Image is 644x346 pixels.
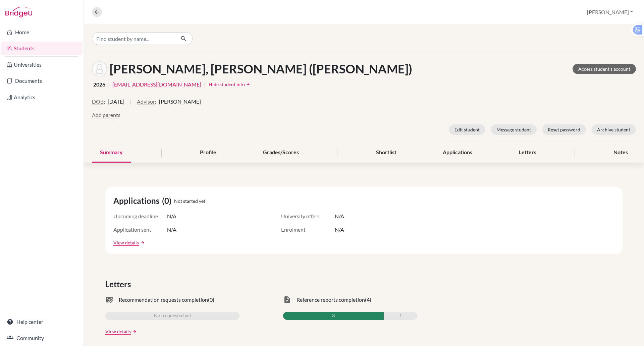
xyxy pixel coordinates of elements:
[297,296,365,304] span: Reference reports completion
[399,312,402,320] span: 1
[92,61,107,76] img: Donghuie (Leo) Kim's avatar
[1,91,82,104] a: Analytics
[208,296,214,304] span: (0)
[281,226,335,234] span: Enrolment
[108,80,110,89] span: |
[283,296,291,304] span: task
[208,79,252,90] button: Hide student infoarrow_drop_up
[511,143,544,163] div: Letters
[154,312,191,320] span: Not requested yet
[130,98,131,111] span: |
[245,81,252,88] i: arrow_drop_up
[335,212,344,220] span: N/A
[584,6,636,18] button: [PERSON_NAME]
[119,296,208,304] span: Recommendation requests completion
[192,143,224,163] div: Profile
[167,226,176,234] span: N/A
[1,315,82,329] a: Help center
[131,329,137,334] a: arrow_forward
[204,80,206,89] span: |
[5,7,32,17] img: Bridge-U
[1,25,82,39] a: Home
[573,64,636,74] a: Access student's account
[1,331,82,345] a: Community
[92,111,120,119] button: Add parents
[110,62,412,76] h1: [PERSON_NAME], [PERSON_NAME] ([PERSON_NAME])
[104,98,105,106] span: :
[112,80,201,89] a: [EMAIL_ADDRESS][DOMAIN_NAME]
[108,98,124,106] span: [DATE]
[1,58,82,71] a: Universities
[137,98,155,106] button: Advisor
[113,195,162,207] span: Applications
[167,212,176,220] span: N/A
[1,74,82,88] a: Documents
[365,296,371,304] span: (4)
[174,197,205,205] span: Not started yet
[139,240,145,245] a: arrow_forward
[368,143,405,163] div: Shortlist
[542,124,586,135] button: Reset password
[1,42,82,55] a: Students
[113,239,139,246] a: View details
[159,98,201,106] span: [PERSON_NAME]
[113,226,167,234] span: Application sent
[335,226,344,234] span: N/A
[92,32,175,45] input: Find student by name...
[162,195,174,207] span: (0)
[105,296,113,304] span: mark_email_read
[113,212,167,220] span: Upcoming deadline
[255,143,307,163] div: Grades/Scores
[281,212,335,220] span: University offers
[491,124,537,135] button: Message student
[332,312,335,320] span: 3
[92,143,131,163] div: Summary
[449,124,485,135] button: Edit student
[92,98,104,106] button: DOB
[435,143,480,163] div: Applications
[209,81,245,87] span: Hide student info
[155,98,156,106] span: :
[591,124,636,135] button: Archive student
[105,278,133,290] span: Letters
[605,143,636,163] div: Notes
[93,80,105,89] span: 2026
[105,328,131,335] a: View details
